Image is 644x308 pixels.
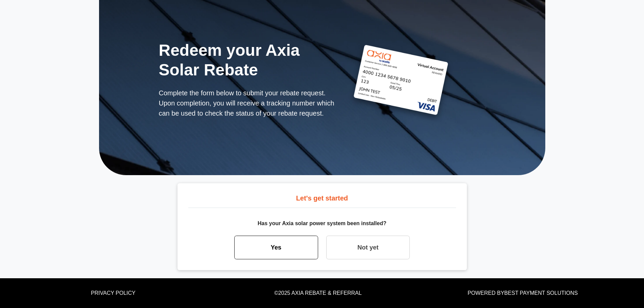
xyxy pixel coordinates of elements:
a: Privacy Policy [91,290,136,296]
div: Has your Axia solar power system been installed? [188,211,456,236]
a: Not yet [326,236,410,259]
img: axia-prepaid-card.png [345,39,457,127]
p: Complete the form below to submit your rebate request. Upon completion, you will receive a tracki... [159,88,337,118]
p: © 2025 Axia Rebate & Referral [220,289,416,297]
a: Powered ByBest Payment Solutions [468,290,578,296]
a: Yes [234,236,318,259]
h1: Redeem your Axia Solar Rebate [159,41,337,79]
h5: Let's get started [188,194,456,208]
